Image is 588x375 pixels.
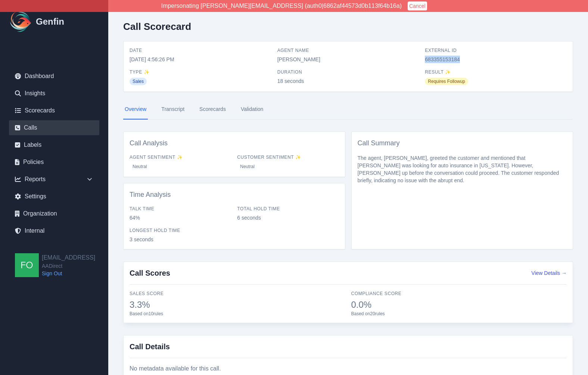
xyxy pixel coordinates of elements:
[237,154,339,160] span: Customer Sentiment ✨
[130,214,231,221] span: 64%
[130,291,345,297] span: Sales Score
[277,69,419,75] span: Duration
[130,138,339,148] h3: Call Analysis
[9,155,99,170] a: Policies
[9,223,99,238] a: Internal
[9,69,99,84] a: Dashboard
[277,77,419,85] span: 18 seconds
[237,214,339,221] span: 6 seconds
[130,163,150,170] span: Neutral
[9,103,99,118] a: Scorecards
[9,206,99,221] a: Organization
[358,154,567,184] p: The agent, [PERSON_NAME], greeted the customer and mentioned that [PERSON_NAME] was looking for a...
[42,262,95,270] span: AADirect
[160,99,186,120] a: Transcript
[130,189,339,200] h3: Time Analysis
[130,268,170,278] h3: Call Scores
[198,99,227,120] a: Scorecards
[130,56,271,63] span: [DATE] 4:56:26 PM
[36,16,64,28] h1: Genfin
[130,311,345,317] span: Based on 10 rules
[15,253,39,277] img: founders@genfin.ai
[130,69,271,75] span: Type ✨
[123,99,148,120] a: Overview
[9,189,99,204] a: Settings
[9,86,99,101] a: Insights
[531,269,567,277] button: View Details →
[351,291,567,297] span: Compliance Score
[425,78,468,85] span: Requires Followup
[425,56,567,63] span: 683355153184
[130,299,345,311] span: 3.3%
[237,206,339,212] span: Total Hold Time
[351,299,567,311] span: 0.0%
[130,227,231,233] span: Longest Hold Time
[130,78,147,85] span: Sales
[123,21,191,32] h2: Call Scorecard
[130,364,567,373] div: No metadata available for this call.
[130,341,567,358] h3: Call Details
[130,236,231,243] span: 3 seconds
[42,253,95,262] h2: [EMAIL_ADDRESS]
[9,10,33,34] img: Logo
[408,1,427,10] button: Cancel
[277,47,419,53] span: Agent Name
[239,99,265,120] a: Validation
[130,154,231,160] span: Agent Sentiment ✨
[425,47,567,53] span: External ID
[277,56,419,63] span: [PERSON_NAME]
[237,163,258,170] span: Neutral
[9,172,99,187] div: Reports
[425,69,567,75] span: Result ✨
[130,206,231,212] span: Talk Time
[358,138,567,148] h3: Call Summary
[130,47,271,53] span: Date
[9,137,99,152] a: Labels
[42,270,95,277] a: Sign Out
[123,99,573,120] nav: Tabs
[9,120,99,135] a: Calls
[351,311,567,317] span: Based on 20 rules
